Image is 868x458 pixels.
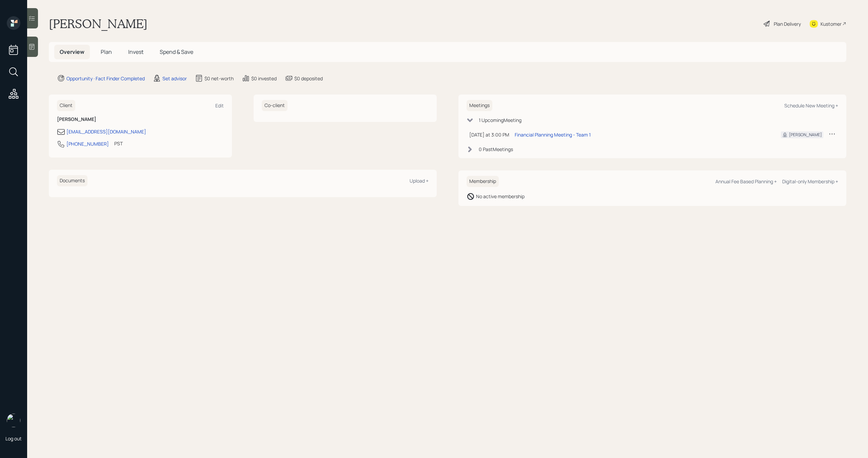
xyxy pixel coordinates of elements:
[162,75,187,82] div: Set advisor
[114,140,123,147] div: PST
[467,100,492,111] h6: Meetings
[57,117,224,122] h6: [PERSON_NAME]
[66,140,109,147] div: [PHONE_NUMBER]
[821,20,842,27] div: Kustomer
[294,75,323,82] div: $0 deposited
[49,16,147,31] h1: [PERSON_NAME]
[66,75,145,82] div: Opportunity · Fact Finder Completed
[57,175,87,186] h6: Documents
[469,131,509,138] div: [DATE] at 3:00 PM
[66,128,146,135] div: [EMAIL_ADDRESS][DOMAIN_NAME]
[467,176,499,187] h6: Membership
[479,146,513,153] div: 0 Past Meeting s
[774,20,801,27] div: Plan Delivery
[128,48,143,56] span: Invest
[5,435,22,442] div: Log out
[101,48,112,56] span: Plan
[57,100,75,111] h6: Client
[515,131,591,138] div: Financial Planning Meeting - Team 1
[479,117,521,124] div: 1 Upcoming Meeting
[784,102,838,109] div: Schedule New Meeting +
[789,132,822,138] div: [PERSON_NAME]
[160,48,193,56] span: Spend & Save
[215,102,224,109] div: Edit
[7,414,20,427] img: michael-russo-headshot.png
[204,75,234,82] div: $0 net-worth
[782,178,838,185] div: Digital-only Membership +
[262,100,288,111] h6: Co-client
[476,193,525,200] div: No active membership
[715,178,777,185] div: Annual Fee Based Planning +
[251,75,277,82] div: $0 invested
[60,48,84,56] span: Overview
[410,178,429,184] div: Upload +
